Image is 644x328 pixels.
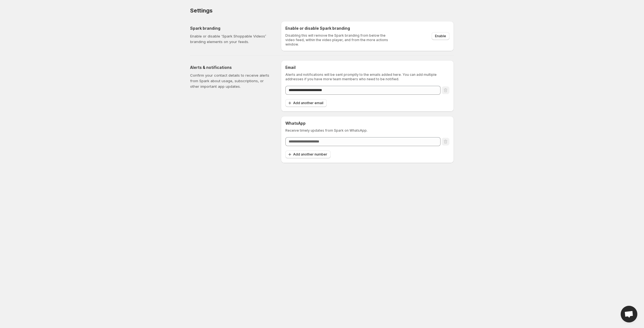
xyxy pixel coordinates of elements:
p: Disabling this will remove the Spark branding from below the video feed, within the video player,... [285,33,392,47]
h6: Email [285,65,449,70]
div: Open chat [621,306,637,322]
span: Enable [435,34,446,38]
p: Alerts and notifications will be sent promptly to the emails added here. You can add multiple add... [285,72,449,81]
h6: WhatsApp [285,121,449,126]
span: Settings [190,7,212,14]
button: Add another email [285,99,327,107]
h5: Alerts & notifications [190,65,272,70]
button: Add another number [285,151,331,158]
p: Receive timely updates from Spark on WhatsApp. [285,128,449,133]
span: Add another number [293,152,327,157]
h5: Spark branding [190,26,272,31]
button: Enable [432,32,449,40]
p: Confirm your contact details to receive alerts from Spark about usage, subscriptions, or other im... [190,72,272,89]
h6: Enable or disable Spark branding [285,26,392,31]
span: Add another email [293,101,323,105]
p: Enable or disable ‘Spark Shoppable Videos’ branding elements on your feeds. [190,33,272,44]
